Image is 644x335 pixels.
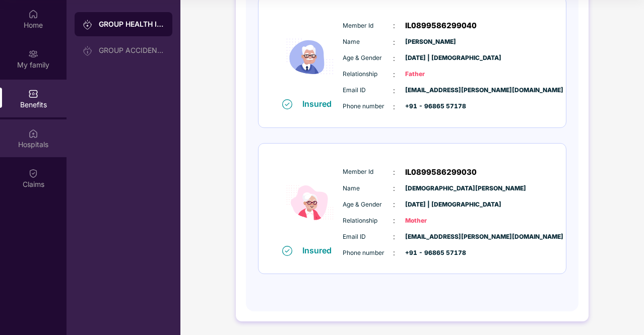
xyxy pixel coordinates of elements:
[405,37,456,47] span: [PERSON_NAME]
[99,46,164,54] div: GROUP ACCIDENTAL INSURANCE
[83,46,93,56] img: svg+xml;base64,PHN2ZyB3aWR0aD0iMjAiIGhlaWdodD0iMjAiIHZpZXdCb3g9IjAgMCAyMCAyMCIgZmlsbD0ibm9uZSIgeG...
[343,167,393,177] span: Member Id
[393,215,395,226] span: :
[343,21,393,31] span: Member Id
[393,37,395,48] span: :
[393,85,395,96] span: :
[302,99,338,109] div: Insured
[343,200,393,210] span: Age & Gender
[393,53,395,64] span: :
[282,246,292,256] img: svg+xml;base64,PHN2ZyB4bWxucz0iaHR0cDovL3d3dy53My5vcmcvMjAwMC9zdmciIHdpZHRoPSIxNiIgaGVpZ2h0PSIxNi...
[99,19,164,29] div: GROUP HEALTH INSURANCE
[405,248,456,258] span: +91 - 96865 57178
[405,216,456,226] span: Mother
[393,69,395,80] span: :
[28,128,38,139] img: svg+xml;base64,PHN2ZyBpZD0iSG9zcGl0YWxzIiB4bWxucz0iaHR0cDovL3d3dy53My5vcmcvMjAwMC9zdmciIHdpZHRoPS...
[393,20,395,31] span: :
[405,70,456,79] span: Father
[393,183,395,194] span: :
[28,89,38,99] img: svg+xml;base64,PHN2ZyBpZD0iQmVuZWZpdHMiIHhtbG5zPSJodHRwOi8vd3d3LnczLm9yZy8yMDAwL3N2ZyIgd2lkdGg9Ij...
[343,184,393,193] span: Name
[405,20,477,32] span: IL0899586299040
[343,248,393,258] span: Phone number
[405,184,456,193] span: [DEMOGRAPHIC_DATA][PERSON_NAME]
[393,247,395,258] span: :
[28,9,38,19] img: svg+xml;base64,PHN2ZyBpZD0iSG9tZSIgeG1sbnM9Imh0dHA6Ly93d3cudzMub3JnLzIwMDAvc3ZnIiB3aWR0aD0iMjAiIG...
[343,37,393,47] span: Name
[280,15,340,98] img: icon
[405,102,456,111] span: +91 - 96865 57178
[393,167,395,178] span: :
[343,216,393,226] span: Relationship
[343,86,393,95] span: Email ID
[393,101,395,112] span: :
[28,168,38,178] img: svg+xml;base64,PHN2ZyBpZD0iQ2xhaW0iIHhtbG5zPSJodHRwOi8vd3d3LnczLm9yZy8yMDAwL3N2ZyIgd2lkdGg9IjIwIi...
[343,53,393,63] span: Age & Gender
[393,199,395,210] span: :
[28,49,38,59] img: svg+xml;base64,PHN2ZyB3aWR0aD0iMjAiIGhlaWdodD0iMjAiIHZpZXdCb3g9IjAgMCAyMCAyMCIgZmlsbD0ibm9uZSIgeG...
[302,245,338,255] div: Insured
[405,200,456,210] span: [DATE] | [DEMOGRAPHIC_DATA]
[343,102,393,111] span: Phone number
[405,166,477,178] span: IL0899586299030
[280,161,340,244] img: icon
[393,231,395,242] span: :
[405,86,456,95] span: [EMAIL_ADDRESS][PERSON_NAME][DOMAIN_NAME]
[83,20,93,30] img: svg+xml;base64,PHN2ZyB3aWR0aD0iMjAiIGhlaWdodD0iMjAiIHZpZXdCb3g9IjAgMCAyMCAyMCIgZmlsbD0ibm9uZSIgeG...
[405,232,456,242] span: [EMAIL_ADDRESS][PERSON_NAME][DOMAIN_NAME]
[282,99,292,109] img: svg+xml;base64,PHN2ZyB4bWxucz0iaHR0cDovL3d3dy53My5vcmcvMjAwMC9zdmciIHdpZHRoPSIxNiIgaGVpZ2h0PSIxNi...
[405,53,456,63] span: [DATE] | [DEMOGRAPHIC_DATA]
[343,232,393,242] span: Email ID
[343,70,393,79] span: Relationship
